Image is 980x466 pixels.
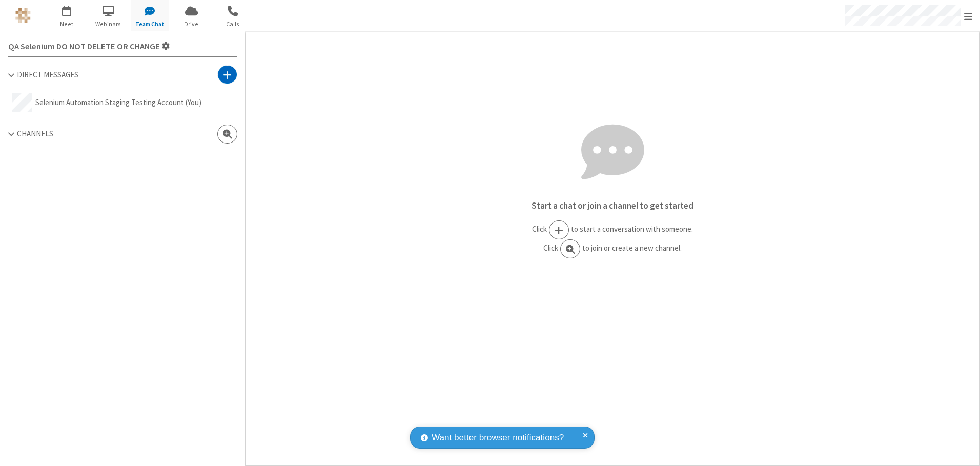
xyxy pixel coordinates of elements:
span: Direct Messages [17,70,78,79]
p: Click to start a conversation with someone. Click to join or create a new channel. [246,220,979,258]
span: QA Selenium DO NOT DELETE OR CHANGE [8,42,160,51]
span: Meet [48,19,86,29]
span: Webinars [89,19,128,29]
span: Channels [17,129,53,138]
span: Want better browser notifications? [432,431,564,444]
button: Selenium Automation Staging Testing Account (You) [8,88,237,117]
img: QA Selenium DO NOT DELETE OR CHANGE [15,8,31,23]
span: Calls [214,19,252,29]
span: Team Chat [131,19,169,29]
span: Drive [172,19,211,29]
p: Start a chat or join a channel to get started [246,199,979,213]
button: Settings [4,35,174,56]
